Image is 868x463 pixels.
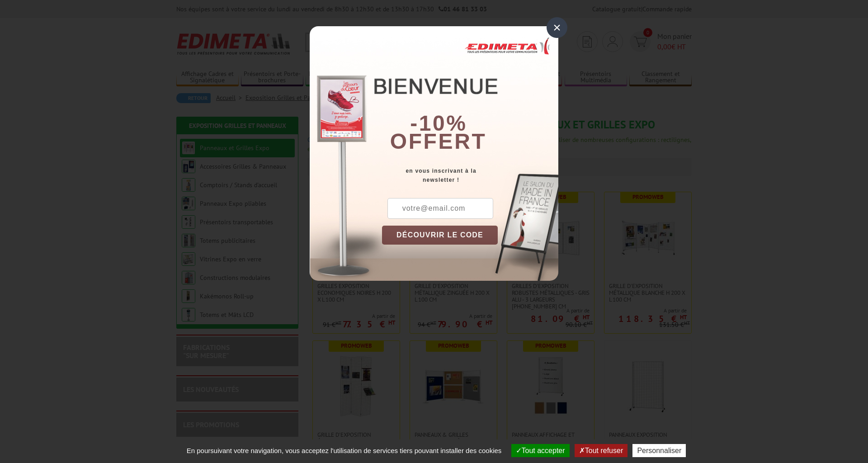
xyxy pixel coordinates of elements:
div: × [547,17,567,38]
span: En poursuivant votre navigation, vous acceptez l'utilisation de services tiers pouvant installer ... [182,447,506,454]
button: Tout refuser [575,444,627,457]
button: Personnaliser (fenêtre modale) [632,444,686,457]
button: Tout accepter [511,444,570,457]
button: DÉCOUVRIR LE CODE [382,226,498,245]
font: offert [390,129,487,153]
b: -10% [410,111,467,135]
input: votre@email.com [387,198,493,219]
div: en vous inscrivant à la newsletter ! [382,166,558,184]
